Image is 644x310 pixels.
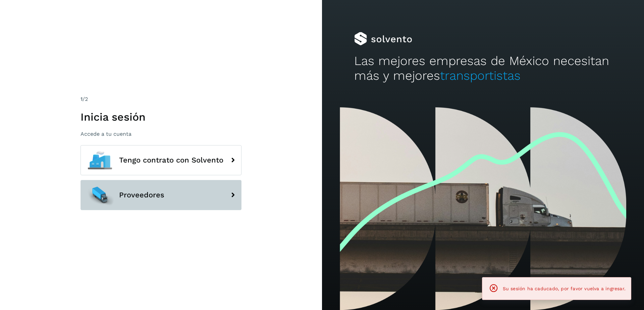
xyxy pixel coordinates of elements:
span: Su sesión ha caducado, por favor vuelva a ingresar. [503,286,626,291]
div: /2 [80,95,241,103]
span: transportistas [440,68,521,83]
p: Accede a tu cuenta [80,131,241,137]
span: 1 [80,96,83,102]
button: Proveedores [80,180,241,210]
button: Tengo contrato con Solvento [80,145,241,175]
span: Tengo contrato con Solvento [119,156,223,164]
span: Proveedores [119,191,164,199]
h2: Las mejores empresas de México necesitan más y mejores [354,54,612,83]
h1: Inicia sesión [80,111,241,123]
